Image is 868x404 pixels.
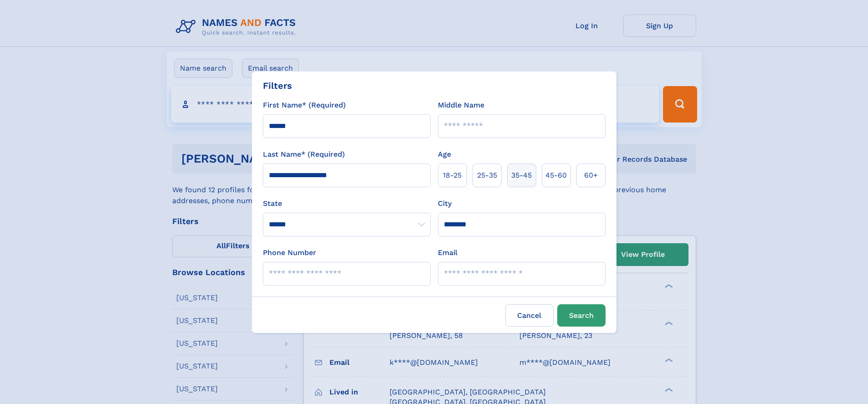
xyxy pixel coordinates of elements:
span: 60+ [584,170,598,181]
label: Cancel [505,304,554,327]
span: 45‑60 [545,170,567,181]
label: Email [438,247,457,258]
div: Filters [263,79,292,92]
label: Age [438,149,451,160]
label: First Name* (Required) [263,100,346,111]
label: Middle Name [438,100,484,111]
span: 25‑35 [477,170,497,181]
span: 18‑25 [443,170,462,181]
label: Phone Number [263,247,316,258]
span: 35‑45 [511,170,532,181]
button: Search [557,304,606,327]
label: Last Name* (Required) [263,149,345,160]
label: State [263,198,431,209]
label: City [438,198,452,209]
